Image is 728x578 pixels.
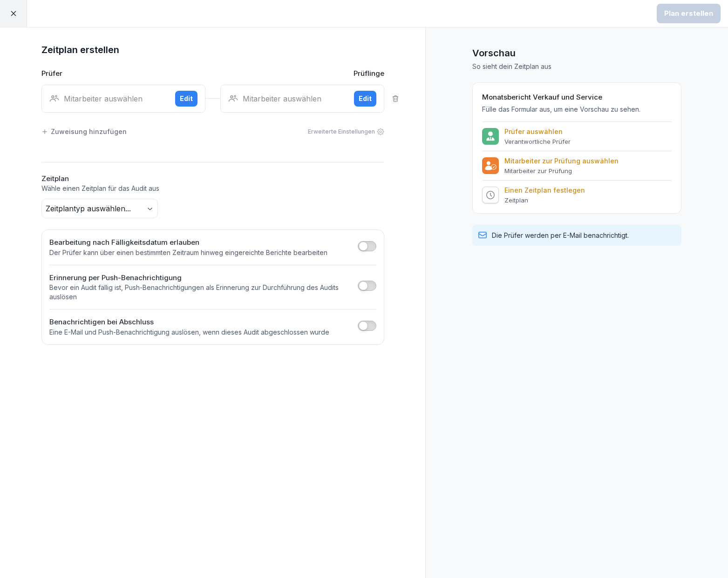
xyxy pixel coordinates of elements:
h1: Vorschau [472,46,681,60]
p: Mitarbeiter zur Prüfung auswählen [504,157,619,165]
p: So sieht dein Zeitplan aus [472,62,681,71]
div: Edit [359,94,372,104]
div: Mitarbeiter auswählen [49,93,168,104]
h2: Bearbeitung nach Fälligkeitsdatum erlauben [49,237,327,248]
p: Verantwortliche Prüfer [504,138,571,145]
button: Plan erstellen [657,4,721,23]
p: Mitarbeiter zur Prüfung [504,167,619,175]
p: Prüfer auswählen [504,128,571,136]
div: Zuweisung hinzufügen [41,127,127,136]
p: Wähle einen Zeitplan für das Audit aus [41,184,384,193]
p: Der Prüfer kann über einen bestimmten Zeitraum hinweg eingereichte Berichte bearbeiten [49,248,327,257]
div: Plan erstellen [664,8,713,19]
div: Mitarbeiter auswählen [228,93,347,104]
div: Erweiterte Einstellungen [308,128,384,136]
button: Edit [175,91,197,107]
p: Die Prüfer werden per E-Mail benachrichtigt. [492,230,629,240]
button: Edit [354,91,376,107]
p: Prüflinge [354,68,384,79]
p: Prüfer [41,68,62,79]
h2: Benachrichtigen bei Abschluss [49,317,329,328]
div: Edit [180,94,193,104]
p: Bevor ein Audit fällig ist, Push-Benachrichtigungen als Erinnerung zur Durchführung des Audits au... [49,283,353,302]
p: Einen Zeitplan festlegen [504,186,585,195]
h2: Erinnerung per Push-Benachrichtigung [49,273,353,283]
h2: Zeitplan [41,174,384,184]
p: Zeitplan [504,196,585,204]
p: Fülle das Formular aus, um eine Vorschau zu sehen. [482,105,672,114]
p: Eine E-Mail und Push-Benachrichtigung auslösen, wenn dieses Audit abgeschlossen wurde [49,328,329,337]
h2: Monatsbericht Verkauf und Service [482,92,672,103]
h1: Zeitplan erstellen [41,42,384,57]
